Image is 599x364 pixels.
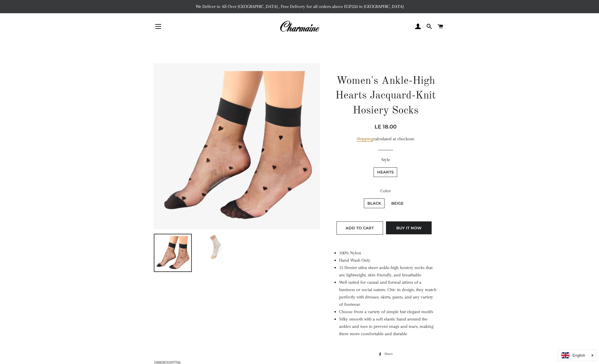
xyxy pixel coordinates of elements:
[385,351,396,357] span: Share
[364,198,385,208] label: Black
[386,221,432,234] button: Buy it now
[357,136,373,142] a: Shipping
[339,316,433,336] span: Silky smooth with a soft elastic band around the ankles and toes to prevent snags and tears, maki...
[572,353,585,357] i: English
[388,198,407,208] label: Beige
[374,123,397,130] span: LE 18.00
[154,234,192,271] img: Load image into Gallery viewer, Women&#39;s Ankle-High Hearts Jacquard-Knit Hosiery Socks
[339,265,433,278] span: 15 Denier ultra sheer ankle-high hosiery socks that are lightweight, skin-friendly, and breathable
[333,135,438,143] div: calculated at checkout.
[374,167,397,177] label: Hearts
[333,187,438,195] label: Color
[339,250,361,256] span: 100% Nylon
[339,258,370,263] span: Hand Wash Only
[333,74,438,118] h1: Women's Ankle-High Hearts Jacquard-Knit Hosiery Socks
[346,226,374,230] span: Add to Cart
[336,221,383,234] button: Add to Cart
[280,20,319,33] img: Charmaine Egypt
[333,156,438,163] label: Style
[561,352,593,358] a: English
[339,280,436,307] span: Well suited for casual and formal attires of a business or social nature. Chic in design, they ma...
[339,309,433,314] span: Choose from a variety of simple but elegant motifs
[197,234,234,259] img: Load image into Gallery viewer, Women&#39;s Ankle-High Hearts Jacquard-Knit Hosiery Socks
[154,63,320,229] img: Women's Ankle-High Hearts Jacquard-Knit Hosiery Socks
